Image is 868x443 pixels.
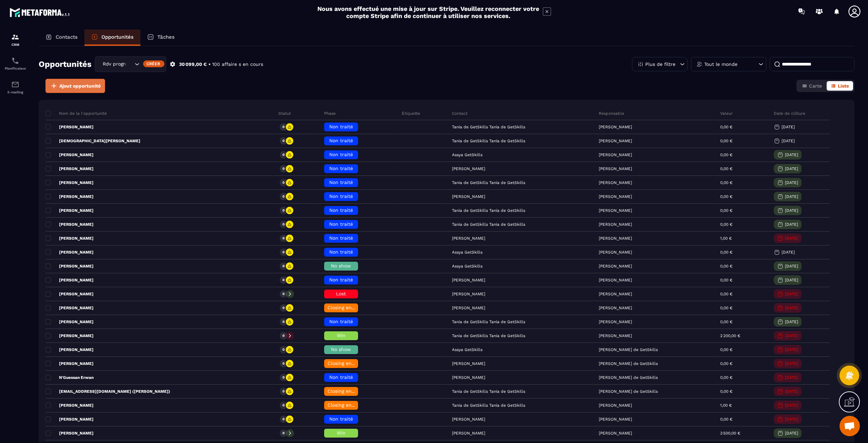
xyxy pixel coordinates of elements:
p: Phase [324,111,336,116]
span: Non traité [329,193,353,199]
p: [PERSON_NAME] [599,319,632,324]
p: Statut [278,111,291,116]
p: 0 [282,180,284,185]
p: [DATE] [785,208,798,213]
p: [PERSON_NAME] [599,403,632,408]
input: Search for option [126,60,133,68]
p: [DATE] [785,361,798,366]
p: 0,00 € [720,194,732,199]
p: [DATE] [785,222,798,227]
p: 0 [282,152,284,157]
span: Non traité [329,138,353,143]
p: 3 500,00 € [720,431,740,436]
img: email [11,80,19,89]
p: CRM [2,43,29,47]
p: [DATE] [785,194,798,199]
img: formation [11,33,19,41]
p: [PERSON_NAME] [45,403,94,408]
p: [PERSON_NAME] [599,431,632,436]
p: 1,00 € [720,403,732,408]
p: [DEMOGRAPHIC_DATA][PERSON_NAME] [45,138,140,144]
p: [PERSON_NAME] [45,430,94,436]
p: 2 200,00 € [720,333,740,338]
span: Carte [809,83,822,89]
p: [PERSON_NAME] [45,319,94,325]
p: Contacts [56,34,78,40]
div: Search for option [95,56,166,72]
a: Tâches [140,30,181,46]
p: E-mailing [2,90,29,94]
p: [DATE] [785,264,798,269]
p: 0 [282,417,284,422]
p: [DATE] [782,250,795,255]
p: 0,00 € [720,347,732,352]
p: Opportunités [101,34,134,40]
p: 0 [282,236,284,241]
p: [DATE] [785,292,798,296]
p: Valeur [720,111,733,116]
p: Tâches [157,34,175,40]
p: 0 [282,347,284,352]
p: [DATE] [785,347,798,352]
p: [DATE] [782,125,795,129]
p: [DATE] [785,389,798,394]
span: Closing en cours [328,388,366,394]
p: [DATE] [785,152,798,157]
span: Non traité [329,319,353,324]
span: Closing en cours [328,361,366,366]
span: Non traité [329,416,353,422]
p: Nom de la l'opportunité [45,111,107,116]
p: 0 [282,264,284,269]
a: emailemailE-mailing [2,75,29,99]
span: Lost [336,291,346,296]
p: 0,00 € [720,319,732,324]
span: Ajout opportunité [59,82,101,89]
p: Tout le monde [704,62,737,67]
p: [PERSON_NAME] [599,152,632,157]
p: [DATE] [785,333,798,338]
p: [DATE] [785,166,798,171]
span: Non traité [329,277,353,282]
p: [PERSON_NAME] [599,166,632,171]
p: [PERSON_NAME] [599,333,632,338]
button: Ajout opportunité [45,79,105,93]
p: 0 [282,319,284,324]
img: scheduler [11,57,19,65]
div: Créer [143,60,164,67]
a: Opportunités [84,30,140,46]
p: 1,00 € [720,236,732,241]
p: 0,00 € [720,125,732,129]
p: 0,00 € [720,375,732,380]
p: [PERSON_NAME] [45,333,94,338]
p: [PERSON_NAME] [599,139,632,143]
a: Contacts [39,30,84,46]
p: [PERSON_NAME] [45,236,94,241]
p: [DATE] [782,139,795,143]
p: [PERSON_NAME] [45,250,94,255]
p: [DATE] [785,236,798,241]
p: N'Guessan Erwan [45,375,94,380]
span: Rdv programmé [101,60,126,68]
img: logo [9,6,71,18]
p: 30 099,00 € [179,61,207,68]
span: Liste [838,83,849,89]
p: [EMAIL_ADDRESS][DOMAIN_NAME] ([PERSON_NAME]) [45,389,170,394]
span: Non traité [329,235,353,241]
p: Plus de filtre [645,62,675,67]
p: [PERSON_NAME] [45,166,94,171]
p: 0 [282,403,284,408]
p: 0,00 € [720,278,732,282]
p: [PERSON_NAME] [45,417,94,422]
p: [PERSON_NAME] [599,236,632,241]
p: [PERSON_NAME] [45,347,94,352]
p: 0,00 € [720,250,732,255]
p: 0,00 € [720,306,732,310]
p: [PERSON_NAME] [599,125,632,129]
p: [DATE] [785,180,798,185]
p: 0 [282,389,284,394]
span: Non traité [329,221,353,227]
p: 0,00 € [720,389,732,394]
span: Non traité [329,152,353,157]
p: [DATE] [785,417,798,422]
p: 0,00 € [720,292,732,296]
